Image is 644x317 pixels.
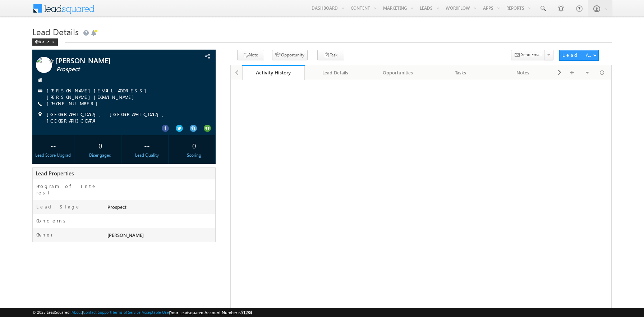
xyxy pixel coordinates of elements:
a: Back [32,38,61,44]
label: Lead Stage [36,203,80,210]
a: About [72,310,82,314]
a: Lead Details [305,65,367,80]
span: [PHONE_NUMBER] [47,100,101,107]
div: -- [128,139,166,152]
div: Activity History [248,69,299,76]
span: [GEOGRAPHIC_DATA], [GEOGRAPHIC_DATA], [GEOGRAPHIC_DATA] [47,111,197,124]
div: Prospect [106,203,215,213]
div: Scoring [175,152,213,158]
label: Concerns [36,217,68,224]
a: Contact Support [83,310,111,314]
span: Lead Properties [36,170,74,177]
label: Program of Interest [36,183,99,196]
span: Send Email [521,51,542,58]
label: Owner [36,231,53,238]
div: -- [34,139,73,152]
div: Opportunities [373,68,423,77]
button: Note [237,50,264,60]
a: Activity History [242,65,305,80]
a: Notes [492,65,555,80]
button: Opportunity [272,50,308,60]
div: Tasks [435,68,486,77]
button: Lead Actions [559,50,599,61]
span: Prospect [56,66,171,73]
div: Lead Details [310,68,361,77]
a: Tasks [429,65,492,80]
img: Profile photo [36,57,52,75]
div: Lead Score Upgrad [34,152,73,158]
span: 51284 [241,310,252,315]
a: Acceptable Use [142,310,169,314]
span: © 2025 LeadSquared | | | | | [32,309,252,316]
span: [PERSON_NAME] [107,232,144,238]
div: Back [32,38,58,46]
a: Terms of Service [112,310,141,314]
button: Send Email [511,50,545,60]
span: Lead Details [32,26,79,37]
div: Lead Actions [562,52,593,58]
div: Notes [498,68,548,77]
a: [PERSON_NAME][EMAIL_ADDRESS][PERSON_NAME][DOMAIN_NAME] [47,87,150,100]
a: Opportunities [367,65,429,80]
span: Your Leadsquared Account Number is [170,310,252,315]
div: Lead Quality [128,152,166,158]
div: 0 [81,139,119,152]
div: 0 [175,139,213,152]
button: Task [317,50,344,60]
div: Disengaged [81,152,119,158]
span: [PERSON_NAME] [56,57,170,64]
